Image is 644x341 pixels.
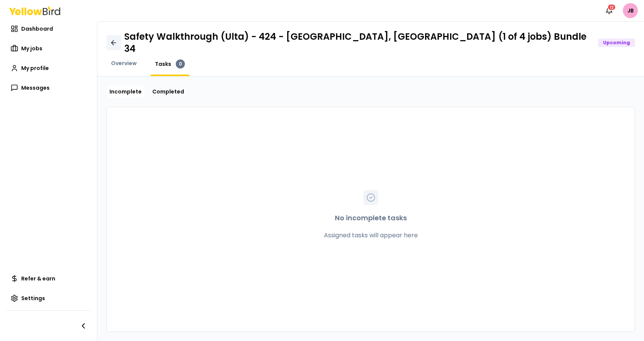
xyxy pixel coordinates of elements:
div: 0 [176,59,185,69]
a: Settings [6,291,91,306]
span: Messages [21,84,50,92]
span: My jobs [21,45,42,52]
button: 12 [602,3,617,18]
a: Tasks0 [150,59,189,69]
p: Assigned tasks will appear here [324,231,418,240]
a: Incomplete [106,86,145,98]
div: 12 [607,4,616,11]
span: My profile [21,64,49,72]
a: My profile [6,61,91,76]
a: Messages [6,80,91,95]
span: JB [623,3,638,18]
p: No incomplete tasks [335,213,407,223]
span: Refer & earn [21,275,55,282]
span: Overview [111,59,137,67]
span: Settings [21,294,45,302]
h1: Safety Walkthrough (Ulta) - 424 - [GEOGRAPHIC_DATA], [GEOGRAPHIC_DATA] (1 of 4 jobs) Bundle 34 [124,31,592,55]
a: Refer & earn [6,271,91,286]
div: Upcoming [598,39,635,47]
span: Dashboard [21,25,53,33]
a: Dashboard [6,21,91,36]
a: Overview [106,59,141,67]
a: Completed [149,86,187,98]
a: My jobs [6,41,91,56]
span: Tasks [155,60,171,68]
